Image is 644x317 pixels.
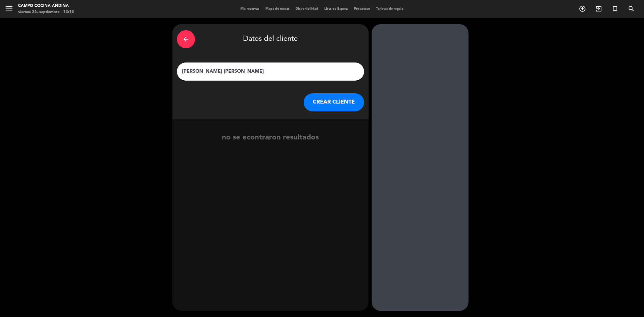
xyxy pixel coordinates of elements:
input: Escriba nombre, correo electrónico o número de teléfono... [181,67,360,76]
i: exit_to_app [595,5,602,12]
i: add_circle_outline [579,5,586,12]
button: menu [5,4,14,15]
button: CREAR CLIENTE [304,93,364,111]
div: Datos del cliente [177,29,364,50]
i: turned_in_not [611,5,619,12]
span: Pre-acceso [351,7,373,11]
i: menu [5,4,14,13]
i: search [628,5,635,12]
span: Mapa de mesas [262,7,293,11]
div: no se econtraron resultados [172,132,369,144]
div: Campo Cocina Andina [18,3,74,9]
span: Lista de Espera [321,7,351,11]
span: Mis reservas [237,7,262,11]
span: Disponibilidad [293,7,321,11]
i: arrow_back [182,36,190,43]
span: Tarjetas de regalo [373,7,407,11]
div: viernes 26. septiembre - 12:13 [18,9,74,15]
